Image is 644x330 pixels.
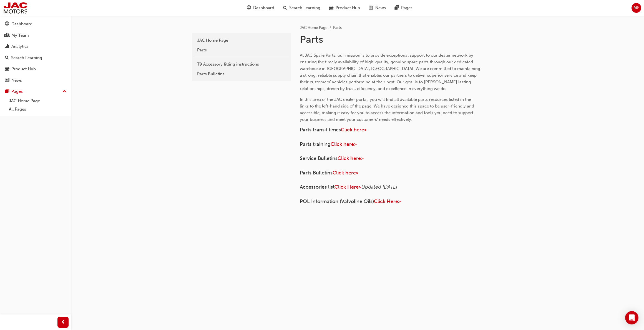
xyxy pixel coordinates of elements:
a: Product Hub [2,64,69,74]
img: jac-portal [3,2,28,14]
span: news-icon [369,4,373,11]
div: Parts Bulletins [197,71,286,77]
div: My Team [11,32,29,39]
div: Analytics [11,43,29,50]
span: In this area of the JAC dealer portal, you will find all available parts resources listed in the ... [300,97,475,122]
a: News [2,75,69,86]
span: pages-icon [395,4,399,11]
span: At JAC Spare Parts, our mission is to provide exceptional support to our dealer network by ensuri... [300,53,481,91]
span: car-icon [5,67,9,72]
h1: Parts [300,33,482,46]
span: search-icon [5,56,9,61]
button: Pages [2,86,69,97]
a: Click here> [333,170,359,176]
span: prev-icon [61,319,65,326]
a: Parts Bulletins [194,69,289,79]
span: Parts training [300,141,331,147]
a: Search Learning [2,53,69,63]
span: Accessories list [300,184,334,190]
span: Parts Bulletins [300,170,333,176]
div: JAC Home Page [197,37,286,44]
span: Service Bulletins [300,155,338,161]
span: pages-icon [5,89,9,94]
a: Click here> [341,127,367,133]
a: Click Here> [374,198,401,204]
div: News [11,77,22,84]
div: Product Hub [11,66,36,72]
span: Product Hub [336,5,360,11]
span: POL Information (Valvoline Oils) [300,198,374,204]
span: Updated [DATE] [361,184,397,190]
a: My Team [2,30,69,41]
a: Parts [194,45,289,55]
span: car-icon [329,4,333,11]
a: Click Here> [334,184,361,190]
a: JAC Home Page [7,97,69,105]
div: T9 Accessory fitting instructions [197,61,286,67]
a: Analytics [2,41,69,52]
div: Dashboard [11,21,32,27]
span: guage-icon [5,22,9,27]
a: JAC Home Page [300,25,328,30]
a: All Pages [7,105,69,114]
li: Parts [333,25,342,31]
a: Click here> [331,141,357,147]
span: News [375,5,386,11]
a: Dashboard [2,19,69,29]
span: Parts transit times [300,127,341,133]
a: JAC Home Page [194,36,289,45]
a: car-iconProduct Hub [325,2,364,14]
span: chart-icon [5,44,9,49]
a: pages-iconPages [390,2,417,14]
div: Search Learning [11,55,42,61]
span: up-icon [62,88,66,95]
a: T9 Accessory fitting instructions [194,59,289,69]
div: Pages [11,88,23,95]
a: search-iconSearch Learning [279,2,325,14]
a: Click here> [338,155,364,161]
span: guage-icon [247,4,251,11]
div: Parts [197,47,286,53]
span: Pages [401,5,412,11]
a: guage-iconDashboard [242,2,279,14]
span: people-icon [5,33,9,38]
span: Search Learning [289,5,320,11]
span: MF [633,5,639,11]
span: Dashboard [253,5,274,11]
button: MF [632,3,641,13]
span: search-icon [283,4,287,11]
span: news-icon [5,78,9,83]
a: news-iconNews [364,2,390,14]
div: Open Intercom Messenger [625,311,638,324]
button: DashboardMy TeamAnalyticsSearch LearningProduct HubNews [2,18,69,86]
